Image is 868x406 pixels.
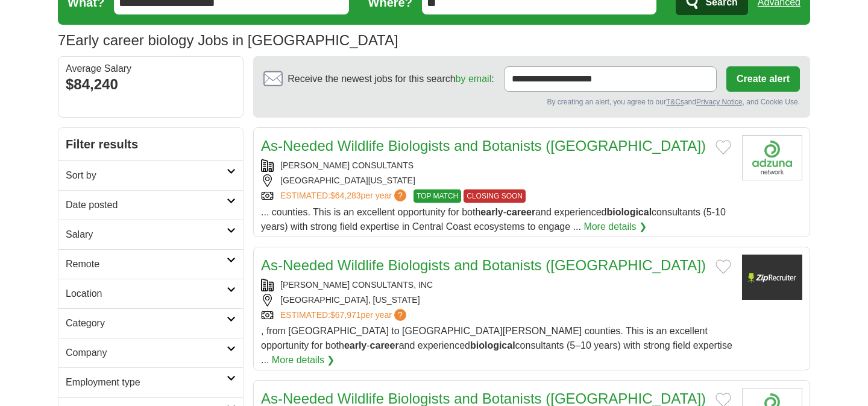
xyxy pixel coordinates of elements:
a: As-Needed Wildlife Biologists and Botanists ([GEOGRAPHIC_DATA]) [261,138,706,154]
a: T&Cs [666,98,684,106]
a: Category [58,308,243,338]
strong: biological [606,207,652,217]
h2: Date posted [66,198,227,212]
span: $67,971 [330,310,361,320]
button: Add to favorite jobs [715,259,731,274]
span: TOP MATCH [414,189,461,203]
img: Company logo [742,135,802,180]
strong: career [370,340,399,350]
span: CLOSING SOON [464,189,526,203]
span: ? [394,309,406,321]
div: [PERSON_NAME] CONSULTANTS, INC [261,279,732,291]
a: Employment type [58,367,243,397]
h2: Company [66,346,227,360]
a: Location [58,279,243,308]
a: ESTIMATED:$67,971per year? [280,309,409,322]
a: Privacy Notice [696,98,743,106]
span: $64,283 [330,191,361,200]
h2: Remote [66,257,227,271]
strong: career [506,207,535,217]
h2: Salary [66,227,227,242]
strong: early [480,207,503,217]
h2: Sort by [66,168,227,183]
h1: Early career biology Jobs in [GEOGRAPHIC_DATA] [58,32,398,48]
div: Average Salary [66,64,236,74]
a: by email [456,74,492,84]
a: ESTIMATED:$64,283per year? [280,189,409,203]
span: , from [GEOGRAPHIC_DATA] to [GEOGRAPHIC_DATA][PERSON_NAME] counties. This is an excellent opportu... [261,326,732,365]
a: Salary [58,220,243,249]
img: Company logo [742,255,802,300]
a: Date posted [58,190,243,220]
a: More details ❯ [583,220,647,234]
span: 7 [58,30,66,51]
h2: Category [66,316,227,331]
button: Add to favorite jobs [715,140,731,154]
div: $84,240 [66,74,236,95]
a: Sort by [58,160,243,190]
strong: early [344,340,366,350]
h2: Employment type [66,375,227,390]
div: [GEOGRAPHIC_DATA], [US_STATE] [261,294,732,306]
div: [GEOGRAPHIC_DATA][US_STATE] [261,174,732,187]
button: Create alert [726,66,800,92]
a: More details ❯ [272,353,335,367]
span: Receive the newest jobs for this search : [288,72,494,86]
a: Remote [58,249,243,279]
h2: Filter results [58,128,243,160]
strong: biological [470,340,515,350]
h2: Location [66,287,227,301]
div: [PERSON_NAME] CONSULTANTS [261,159,732,172]
a: Company [58,338,243,367]
div: By creating an alert, you agree to our and , and Cookie Use. [263,97,800,107]
span: ? [394,189,406,201]
a: As-Needed Wildlife Biologists and Botanists ([GEOGRAPHIC_DATA]) [261,257,706,273]
span: ... counties. This is an excellent opportunity for both - and experienced consultants (5-10 years... [261,207,726,232]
